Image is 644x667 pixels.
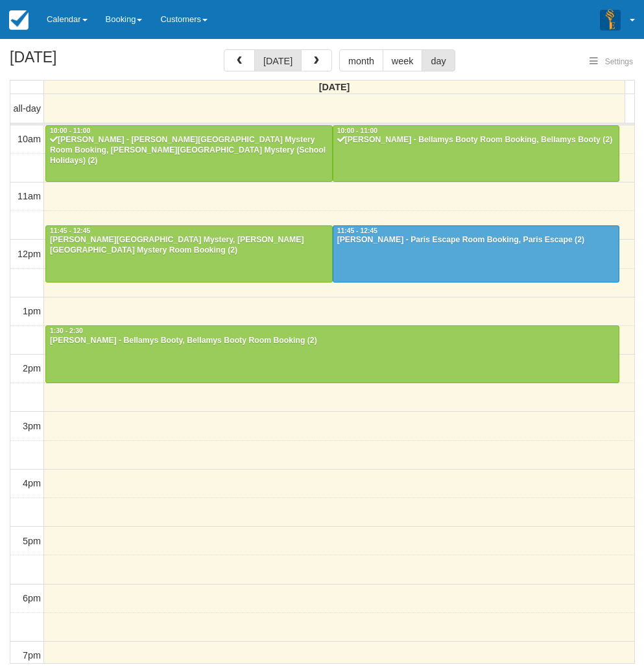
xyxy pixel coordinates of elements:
span: 1:30 - 2:30 [50,327,83,334]
span: 2pm [23,363,41,373]
span: 10:00 - 11:00 [50,127,90,134]
button: week [383,49,423,71]
a: 11:45 - 12:45[PERSON_NAME][GEOGRAPHIC_DATA] Mystery, [PERSON_NAME][GEOGRAPHIC_DATA] Mystery Room ... [45,225,333,283]
a: 1:30 - 2:30[PERSON_NAME] - Bellamys Booty, Bellamys Booty Room Booking (2) [45,325,619,383]
span: 10am [18,134,41,144]
span: all-day [14,103,41,114]
span: 11:45 - 12:45 [50,227,90,234]
span: 11:45 - 12:45 [337,227,377,234]
div: [PERSON_NAME][GEOGRAPHIC_DATA] Mystery, [PERSON_NAME][GEOGRAPHIC_DATA] Mystery Room Booking (2) [49,235,329,256]
button: day [422,49,455,71]
span: [DATE] [319,82,350,92]
span: 10:00 - 11:00 [337,127,377,134]
span: 11am [18,191,41,201]
div: [PERSON_NAME] - Bellamys Booty Room Booking, Bellamys Booty (2) [337,135,616,145]
button: month [339,49,383,71]
span: Settings [605,57,633,66]
span: 3pm [23,421,41,431]
a: 10:00 - 11:00[PERSON_NAME] - [PERSON_NAME][GEOGRAPHIC_DATA] Mystery Room Booking, [PERSON_NAME][G... [45,125,333,182]
button: Settings [582,53,641,71]
div: [PERSON_NAME] - Bellamys Booty, Bellamys Booty Room Booking (2) [49,336,615,346]
span: 12pm [18,249,41,259]
span: 6pm [23,593,41,603]
span: 1pm [23,306,41,316]
h2: [DATE] [10,49,174,73]
a: 11:45 - 12:45[PERSON_NAME] - Paris Escape Room Booking, Paris Escape (2) [333,225,620,283]
a: 10:00 - 11:00[PERSON_NAME] - Bellamys Booty Room Booking, Bellamys Booty (2) [333,125,620,182]
span: 7pm [23,650,41,661]
span: 5pm [23,536,41,546]
div: [PERSON_NAME] - Paris Escape Room Booking, Paris Escape (2) [337,235,616,245]
img: A3 [600,9,621,30]
button: [DATE] [254,49,302,71]
span: 4pm [23,478,41,488]
img: checkfront-main-nav-mini-logo.png [9,10,29,30]
div: [PERSON_NAME] - [PERSON_NAME][GEOGRAPHIC_DATA] Mystery Room Booking, [PERSON_NAME][GEOGRAPHIC_DAT... [49,135,329,166]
